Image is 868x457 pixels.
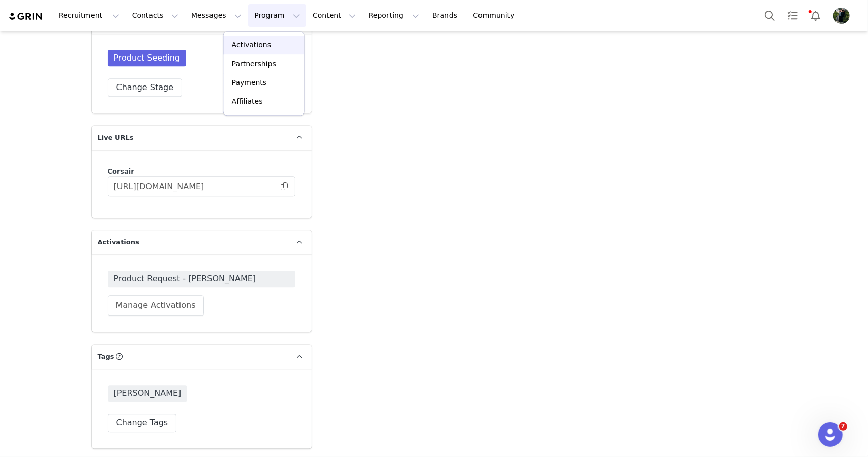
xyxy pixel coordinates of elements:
[426,4,466,27] a: Brands
[804,4,827,27] button: Notifications
[98,352,114,362] span: Tags
[232,59,276,69] p: Partnerships
[782,4,804,27] a: Tasks
[108,50,187,66] span: Product Seeding
[759,4,781,27] button: Search
[126,4,185,27] button: Contacts
[98,237,139,247] span: Activations
[108,78,183,97] button: Change Stage
[114,273,289,285] span: Product Request - [PERSON_NAME]
[52,4,126,27] button: Recruitment
[8,12,44,21] img: grin logo
[108,414,177,432] button: Change Tags
[248,4,306,27] button: Program
[827,8,860,24] button: Profile
[232,96,263,107] p: Affiliates
[363,4,426,27] button: Reporting
[98,133,134,143] span: Live URLs
[467,4,525,27] a: Community
[185,4,248,27] button: Messages
[833,8,850,24] img: 4a4670ff-9bcf-4b5c-9bad-ce9df6e53a7a.jpg
[108,295,204,316] button: Manage Activations
[108,385,188,402] span: [PERSON_NAME]
[8,8,417,19] body: Rich Text Area. Press ALT-0 for help.
[818,422,843,447] iframe: Intercom live chat
[232,77,267,88] p: Payments
[839,422,847,431] span: 7
[307,4,362,27] button: Content
[232,40,271,50] p: Activations
[108,167,134,175] span: Corsair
